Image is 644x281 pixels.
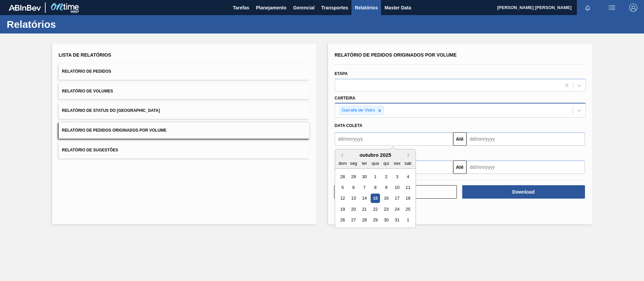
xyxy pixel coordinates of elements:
span: Planejamento [256,4,286,12]
div: Choose quarta-feira, 8 de outubro de 2025 [371,183,380,192]
button: Relatório de Pedidos [59,63,310,80]
label: Etapa [335,71,348,76]
span: Lista de Relatórios [59,52,111,58]
div: Choose domingo, 28 de setembro de 2025 [338,172,347,181]
div: qui [381,159,390,168]
div: Choose quarta-feira, 22 de outubro de 2025 [371,205,380,214]
button: Download [462,185,585,199]
div: Choose quarta-feira, 1 de outubro de 2025 [371,172,380,181]
span: Relatório de Pedidos Originados por Volume [335,52,457,58]
div: Choose segunda-feira, 20 de outubro de 2025 [349,205,358,214]
div: Choose sábado, 25 de outubro de 2025 [403,205,412,214]
span: Gerencial [293,4,315,12]
div: Choose terça-feira, 21 de outubro de 2025 [360,205,369,214]
div: Choose terça-feira, 7 de outubro de 2025 [360,183,369,192]
img: Logout [629,4,637,12]
span: Relatórios [355,4,378,12]
span: Relatório de Pedidos [62,69,111,74]
div: Garrafa de Vidro [340,106,376,115]
div: Choose sábado, 1 de novembro de 2025 [403,216,412,225]
div: dom [338,159,347,168]
div: Choose segunda-feira, 13 de outubro de 2025 [349,194,358,203]
button: Limpar [334,185,457,199]
div: Choose quarta-feira, 29 de outubro de 2025 [371,216,380,225]
button: Até [453,132,467,146]
div: month 2025-10 [337,171,413,225]
div: Choose terça-feira, 14 de outubro de 2025 [360,194,369,203]
span: Relatório de Sugestões [62,148,118,152]
div: Choose sexta-feira, 31 de outubro de 2025 [392,216,401,225]
div: qua [371,159,380,168]
span: Relatório de Status do [GEOGRAPHIC_DATA] [62,108,160,113]
div: ter [360,159,369,168]
div: Choose terça-feira, 30 de setembro de 2025 [360,172,369,181]
button: Relatório de Volumes [59,83,310,99]
div: Choose sexta-feira, 17 de outubro de 2025 [392,194,401,203]
div: sex [392,159,401,168]
div: Choose quinta-feira, 30 de outubro de 2025 [381,216,390,225]
div: Choose quinta-feira, 16 de outubro de 2025 [381,194,390,203]
label: Carteira [335,96,356,100]
h1: Relatórios [7,20,126,28]
div: Choose domingo, 26 de outubro de 2025 [338,216,347,225]
span: Transportes [321,4,348,12]
div: Choose sábado, 4 de outubro de 2025 [403,172,412,181]
div: Choose segunda-feira, 27 de outubro de 2025 [349,216,358,225]
div: Choose segunda-feira, 29 de setembro de 2025 [349,172,358,181]
button: Relatório de Pedidos Originados por Volume [59,122,310,139]
button: Até [453,160,467,174]
span: Relatório de Pedidos Originados por Volume [62,128,167,133]
input: dd/mm/yyyy [335,132,453,146]
div: Choose sábado, 11 de outubro de 2025 [403,183,412,192]
div: Choose segunda-feira, 6 de outubro de 2025 [349,183,358,192]
button: Notificações [577,3,598,12]
span: Relatório de Volumes [62,89,113,93]
div: Choose sexta-feira, 3 de outubro de 2025 [392,172,401,181]
img: TNhmsLtSVTkK8tSr43FrP2fwEKptu5GPRR3wAAAABJRU5ErkJggg== [9,5,41,11]
div: Choose sábado, 18 de outubro de 2025 [403,194,412,203]
div: Choose domingo, 12 de outubro de 2025 [338,194,347,203]
img: userActions [608,4,616,12]
input: dd/mm/yyyy [467,132,585,146]
div: Choose sexta-feira, 24 de outubro de 2025 [392,205,401,214]
input: dd/mm/yyyy [467,160,585,174]
div: Choose terça-feira, 28 de outubro de 2025 [360,216,369,225]
div: Choose sexta-feira, 10 de outubro de 2025 [392,183,401,192]
div: Choose quinta-feira, 23 de outubro de 2025 [381,205,390,214]
div: outubro 2025 [335,152,416,158]
span: Tarefas [233,4,249,12]
div: Choose domingo, 5 de outubro de 2025 [338,183,347,192]
span: Data coleta [335,123,363,128]
div: Choose domingo, 19 de outubro de 2025 [338,205,347,214]
button: Next Month [408,153,412,157]
button: Relatório de Status do [GEOGRAPHIC_DATA] [59,102,310,119]
div: seg [349,159,358,168]
span: Master Data [384,4,411,12]
div: sab [403,159,412,168]
div: Choose quarta-feira, 15 de outubro de 2025 [371,194,380,203]
div: Choose quinta-feira, 9 de outubro de 2025 [381,183,390,192]
button: Relatório de Sugestões [59,142,310,158]
div: Choose quinta-feira, 2 de outubro de 2025 [381,172,390,181]
button: Previous Month [338,153,343,157]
